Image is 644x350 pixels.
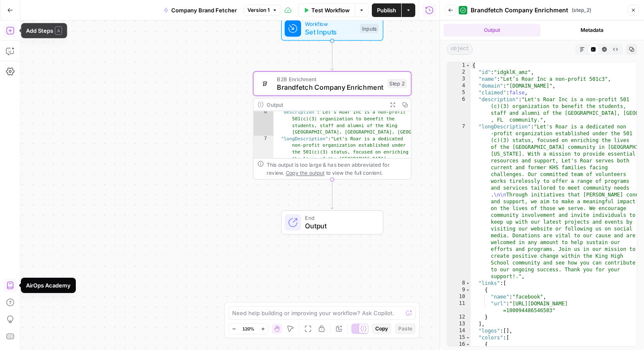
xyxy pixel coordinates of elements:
span: Toggle code folding, rows 9 through 12 [466,287,470,293]
div: 2 [447,69,471,76]
span: Copy the output [286,170,325,176]
div: WorkflowSet InputsInputs [253,16,411,41]
button: Publish [372,3,401,17]
span: End [305,214,374,222]
span: Brandfetch Company Enrichment [471,6,568,14]
span: Company Brand Fetcher [171,6,237,14]
div: 11 [447,300,471,314]
div: 4 [447,83,471,89]
button: Test Workflow [298,3,355,17]
span: Toggle code folding, rows 8 through 13 [466,280,470,287]
div: 9 [447,287,471,293]
div: 16 [447,341,471,348]
div: 1 [447,62,471,69]
span: ( step_2 ) [572,6,591,14]
div: 7 [253,136,273,302]
div: 14 [447,327,471,334]
span: 120% [242,325,254,332]
span: Copy [375,325,388,333]
div: 15 [447,334,471,341]
span: Toggle code folding, rows 1 through 109 [466,62,470,69]
span: B2B Enrichment [277,75,383,83]
div: EndOutput [253,210,411,235]
span: Workflow [305,20,356,28]
span: Brandfetch Company Enrichment [277,82,383,92]
span: Set Inputs [305,27,356,37]
span: Toggle code folding, rows 16 through 20 [466,341,470,348]
div: Inputs [360,24,379,33]
div: Step 2 [388,79,407,88]
span: object [447,44,473,55]
div: 13 [447,321,471,327]
button: Version 1 [244,5,281,16]
div: 7 [447,123,471,280]
div: 3 [447,76,471,83]
div: 6 [447,96,471,123]
div: Output [267,100,383,108]
span: Publish [377,6,396,14]
div: 12 [447,314,471,321]
button: Copy [372,323,391,334]
div: 6 [253,109,273,136]
img: d2drbpdw36vhgieguaa2mb4tee3c [260,79,270,89]
span: Version 1 [247,6,270,14]
button: Metadata [544,24,641,37]
button: Paste [395,323,416,334]
div: 8 [447,280,471,287]
div: This output is too large & has been abbreviated for review. to view the full content. [267,161,407,177]
span: Paste [398,325,412,333]
g: Edge from start to step_2 [331,41,333,71]
span: Test Workflow [311,6,350,14]
span: Toggle code folding, rows 15 through 31 [466,334,470,341]
div: 5 [447,89,471,96]
g: Edge from step_2 to end [331,179,333,209]
button: Output [443,24,540,37]
span: Output [305,221,374,231]
div: 10 [447,293,471,300]
button: Company Brand Fetcher [158,3,242,17]
div: B2B EnrichmentBrandfetch Company EnrichmentStep 2Output "description":"Let's Roar Inc is a non-pr... [253,71,411,179]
